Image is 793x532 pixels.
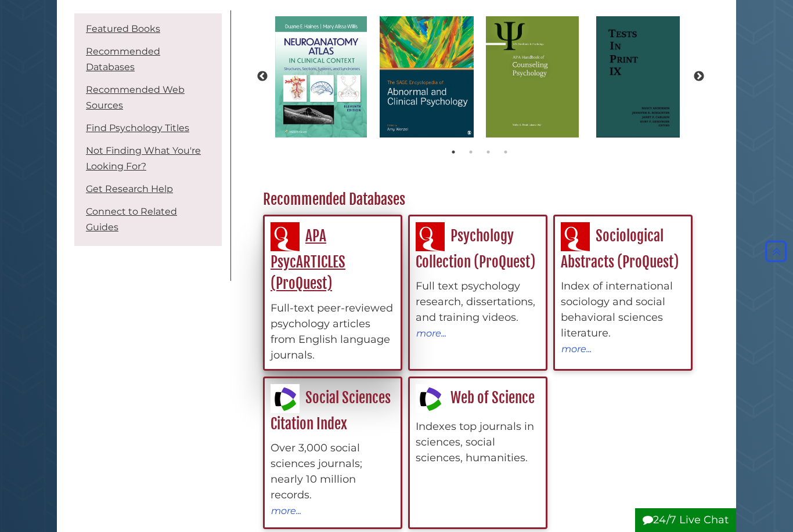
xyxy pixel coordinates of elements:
[271,503,302,518] button: more...
[561,341,592,356] button: more...
[416,325,447,341] button: more...
[269,10,373,143] img: Neuroanatomy atlas in clinical context
[86,183,173,194] a: Get Research Help
[416,419,540,466] div: Indexes top journals in sciences, social sciences, humanities.
[74,10,222,252] div: Guide Pages
[86,46,160,73] a: Recommended Databases
[561,227,679,271] a: Sociological Abstracts (ProQuest)
[416,227,535,271] a: Psychology Collection (ProQuest)
[465,146,477,158] button: 2 of 4
[86,122,189,133] a: Find Psychology Titles
[257,190,701,209] h2: Recommended Databases
[271,389,391,433] a: Social Sciences Citation Index
[480,10,585,143] img: APA Handbook of Counseling Psychology
[86,145,201,172] a: Not Finding What You're Looking For?
[86,206,177,233] a: Connect to Related Guides
[500,146,511,158] button: 4 of 4
[257,71,268,82] button: Previous
[635,508,736,532] button: 24/7 Live Chat
[86,23,160,34] a: Featured Books
[482,146,494,158] button: 3 of 4
[561,278,685,341] div: Index of international sociology and social behavioral sciences literature.
[590,10,686,143] img: Tests in Print IX: an index to tests, test reviews, and the literature on specific tests
[271,440,395,503] div: Over 3,000 social sciences journals; nearly 10 million records.
[271,227,345,292] a: APA PsycARTICLES (ProQuest)
[374,10,480,143] img: The SAGE Encyclopedia of Abnormal and Clinical Psychology
[448,146,459,158] button: 1 of 4
[271,301,395,363] div: Full-text peer-reviewed psychology articles from English language journals.
[416,278,540,325] div: Full text psychology research, dissertations, and training videos.
[693,71,705,82] button: Next
[86,84,185,111] a: Recommended Web Sources
[416,389,535,407] a: Web of Science
[762,245,790,258] a: Back to Top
